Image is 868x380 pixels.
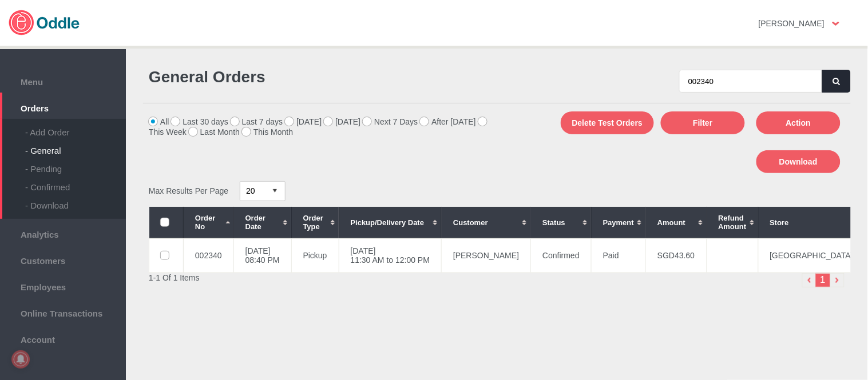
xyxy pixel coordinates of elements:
[758,207,865,238] th: Store
[531,238,592,273] td: Confirmed
[591,207,645,238] th: Payment
[25,137,126,155] div: - General
[149,273,200,282] span: 1-1 Of 1 Items
[149,117,169,126] label: All
[420,117,476,126] label: After [DATE]
[756,111,841,134] button: Action
[756,150,841,173] button: Download
[189,127,240,137] label: Last Month
[758,238,865,273] td: [GEOGRAPHIC_DATA]
[149,186,228,195] span: Max Results Per Page
[679,70,822,93] input: Search by name, email or phone
[442,238,531,273] td: [PERSON_NAME]
[25,192,126,210] div: - Download
[6,101,120,113] span: Orders
[184,238,234,273] td: 002340
[802,273,817,287] img: left-arrow-small.png
[6,227,120,239] span: Analytics
[661,111,745,134] button: Filter
[171,117,228,126] label: Last 30 days
[833,22,839,26] img: user-option-arrow.png
[442,207,531,238] th: Customer
[6,279,120,292] span: Employees
[324,117,360,126] label: [DATE]
[561,111,654,134] button: Delete Test Orders
[816,273,830,287] li: 1
[830,273,845,287] img: right-arrow.png
[591,238,645,273] td: Paid
[707,207,758,238] th: Refund Amount
[646,238,707,273] td: SGD43.60
[25,155,126,174] div: - Pending
[242,127,293,137] label: This Month
[149,68,492,86] h1: General Orders
[25,174,126,192] div: - Confirmed
[231,117,283,126] label: Last 7 days
[339,238,442,273] td: [DATE] 11:30 AM to 12:00 PM
[285,117,322,126] label: [DATE]
[184,207,234,238] th: Order No
[531,207,592,238] th: Status
[6,253,120,266] span: Customers
[6,74,120,87] span: Menu
[339,207,442,238] th: Pickup/Delivery Date
[759,19,825,28] strong: [PERSON_NAME]
[291,207,339,238] th: Order Type
[6,332,120,345] span: Account
[6,306,120,318] span: Online Transactions
[233,207,291,238] th: Order Date
[291,238,339,273] td: Pickup
[233,238,291,273] td: [DATE] 08:40 PM
[646,207,707,238] th: Amount
[363,117,418,126] label: Next 7 Days
[25,119,126,137] div: - Add Order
